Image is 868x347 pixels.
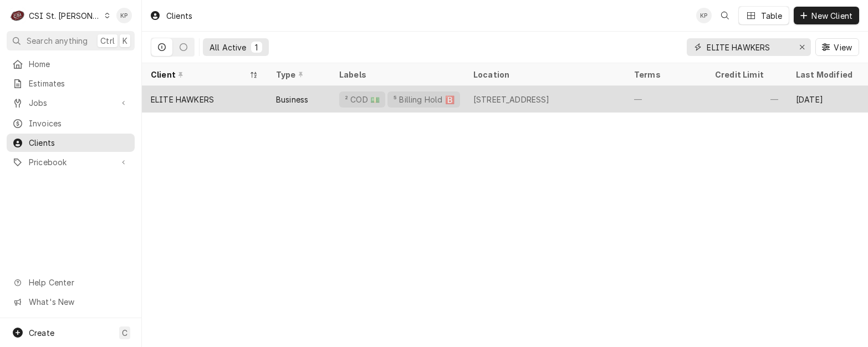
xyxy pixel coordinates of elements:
span: Home [29,58,129,70]
div: Terms [634,69,695,80]
div: ⁵ Billing Hold 🅱️ [392,94,456,105]
span: K [122,35,127,47]
span: Estimates [29,78,129,89]
span: Search anything [27,35,88,47]
div: KP [696,8,712,23]
div: — [706,86,787,113]
div: CSI St. [PERSON_NAME] [29,10,101,22]
span: Pricebook [29,156,113,168]
button: New Client [794,7,859,24]
div: Labels [339,69,456,80]
a: Go to What's New [7,293,135,311]
div: ELITE HAWKERS [151,94,214,105]
a: Clients [7,134,135,152]
span: Jobs [29,97,113,109]
div: All Active [210,42,247,53]
span: View [831,42,854,53]
span: New Client [809,10,855,22]
button: Search anythingCtrlK [7,31,135,50]
span: Invoices [29,118,129,129]
a: Go to Help Center [7,273,135,292]
div: C [10,8,25,23]
div: Client [151,69,247,80]
a: Go to Jobs [7,94,135,112]
div: CSI St. Louis's Avatar [10,8,25,23]
span: Clients [29,137,129,149]
span: What's New [29,296,128,308]
div: ² COD 💵 [344,94,381,105]
div: Location [473,69,616,80]
button: View [815,38,859,56]
div: Last Modified [796,69,857,80]
a: Estimates [7,74,135,93]
div: — [625,86,706,113]
div: Table [761,10,783,22]
a: Home [7,55,135,73]
div: 1 [253,42,260,53]
div: Kym Parson's Avatar [696,8,712,23]
button: Erase input [793,38,811,56]
div: [STREET_ADDRESS] [473,94,550,105]
div: KP [116,8,132,23]
button: Open search [716,7,734,24]
a: Go to Pricebook [7,153,135,171]
div: Kym Parson's Avatar [116,8,132,23]
span: Ctrl [100,35,115,47]
div: [DATE] [787,86,868,113]
div: Type [276,69,319,80]
div: Credit Limit [715,69,776,80]
span: C [122,327,127,339]
span: Help Center [29,277,128,288]
a: Invoices [7,114,135,132]
div: Business [276,94,308,105]
input: Keyword search [707,38,790,56]
span: Create [29,328,54,338]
